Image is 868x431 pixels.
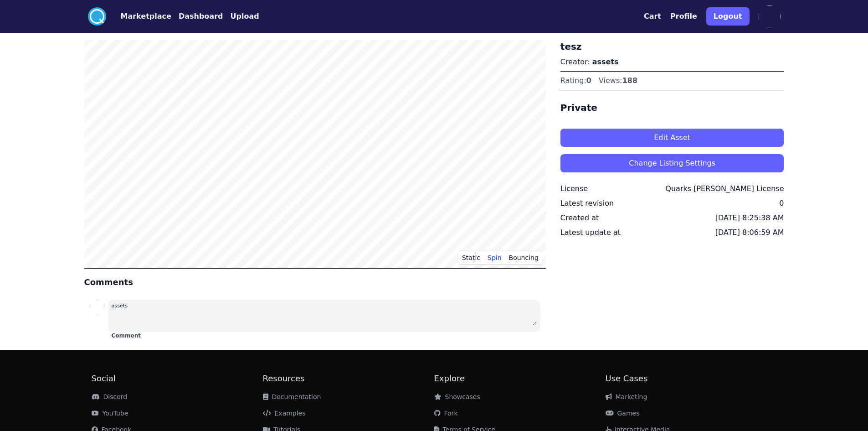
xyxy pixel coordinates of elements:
a: Documentation [263,393,321,400]
button: Comment [112,332,141,339]
span: 0 [586,76,591,85]
a: Marketing [606,393,647,400]
button: Bouncing [505,251,542,265]
a: YouTube [92,410,128,417]
img: profile [90,300,104,314]
div: Latest update at [560,227,621,238]
a: Showcases [434,393,480,400]
div: [DATE] 8:06:59 AM [715,227,784,238]
div: Created at [560,213,599,223]
a: Marketplace [106,11,171,22]
div: Quarks [PERSON_NAME] License [665,183,784,194]
h4: Private [560,101,784,114]
small: assets [112,303,128,309]
div: Latest revision [560,198,614,209]
button: Marketplace [121,11,171,22]
div: Rating: [560,75,591,86]
a: assets [592,57,619,66]
h2: Use Cases [606,372,777,385]
button: Change Listing Settings [560,154,784,172]
span: 188 [622,76,637,85]
a: Upload [223,11,259,22]
button: Static [458,251,484,265]
div: Views: [599,75,637,86]
button: Profile [670,11,697,22]
div: 0 [779,198,784,209]
a: Discord [92,393,128,400]
a: Fork [434,410,458,417]
button: Upload [230,11,259,22]
h2: Explore [434,372,606,385]
a: Examples [263,410,306,417]
a: Games [606,410,640,417]
h4: Comments [84,276,546,289]
a: Edit Asset [560,121,784,147]
p: Creator: [560,57,784,68]
button: Spin [484,251,505,265]
h3: tesz [560,40,784,53]
button: Cart [644,11,661,22]
a: Dashboard [171,11,223,22]
img: profile [759,5,781,27]
button: Edit Asset [560,129,784,147]
div: License [560,183,588,194]
h2: Resources [263,372,434,385]
button: Dashboard [179,11,223,22]
a: Logout [706,4,750,29]
div: [DATE] 8:25:38 AM [715,213,784,223]
h2: Social [92,372,263,385]
button: Logout [706,7,750,26]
